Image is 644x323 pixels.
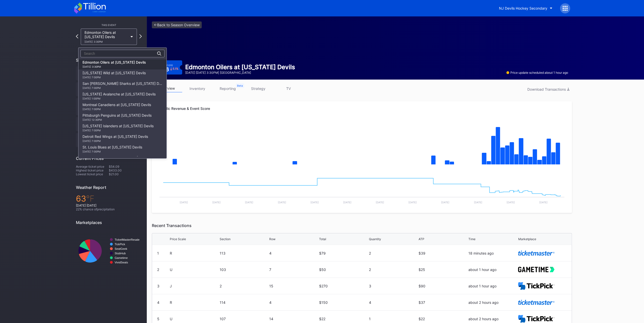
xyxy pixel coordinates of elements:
[82,86,162,89] div: [DATE] 7:00PM
[82,60,146,68] div: Edmonton Oilers at [US_STATE] Devils
[82,92,156,100] div: [US_STATE] Avalanche at [US_STATE] Devils
[82,150,142,153] div: [DATE] 7:00PM
[82,124,154,132] div: [US_STATE] Islanders at [US_STATE] Devils
[82,65,146,68] div: [DATE] 3:30PM
[82,118,152,121] div: [DATE] 12:30PM
[82,156,149,164] div: Philadelphia Flyers at [US_STATE] Devils
[84,52,128,56] input: Search
[82,139,148,142] div: [DATE] 7:00PM
[82,113,152,121] div: Pittsburgh Penguins at [US_STATE] Devils
[82,145,142,153] div: St. Louis Blues at [US_STATE] Devils
[82,71,146,79] div: [US_STATE] Wild at [US_STATE] Devils
[82,134,148,142] div: Detroit Red Wings at [US_STATE] Devils
[82,81,162,89] div: San [PERSON_NAME] Sharks at [US_STATE] Devils
[82,76,146,79] div: [DATE] 7:00PM
[82,108,151,111] div: [DATE] 7:00PM
[82,103,151,111] div: Montreal Canadiens at [US_STATE] Devils
[82,97,156,100] div: [DATE] 1:00PM
[82,129,154,132] div: [DATE] 7:00PM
